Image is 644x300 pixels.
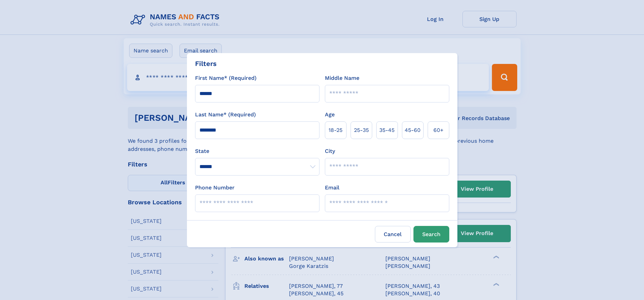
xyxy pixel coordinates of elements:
[325,184,339,192] label: Email
[433,126,444,134] span: 60+
[325,111,335,119] label: Age
[405,126,421,134] span: 45‑60
[195,184,235,192] label: Phone Number
[329,126,342,134] span: 18‑25
[195,111,256,119] label: Last Name* (Required)
[325,147,335,155] label: City
[195,59,217,69] div: Filters
[413,226,449,243] button: Search
[354,126,369,134] span: 25‑35
[325,74,359,82] label: Middle Name
[195,74,257,82] label: First Name* (Required)
[375,226,411,243] label: Cancel
[379,126,395,134] span: 35‑45
[195,147,319,155] label: State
